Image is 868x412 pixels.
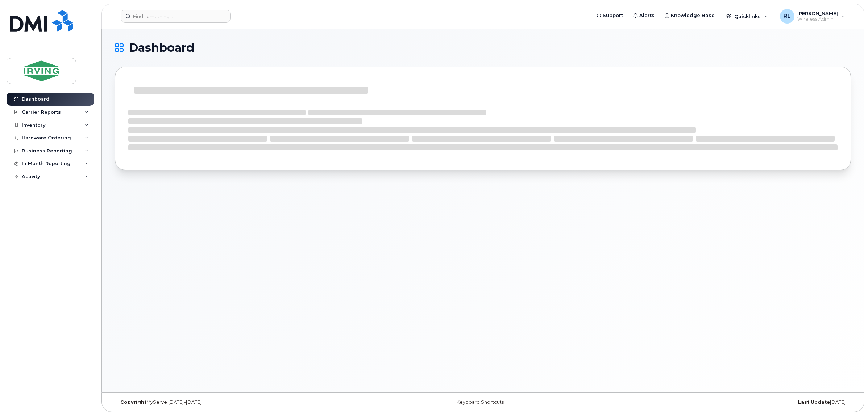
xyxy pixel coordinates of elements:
strong: Last Update [798,399,830,405]
strong: Copyright [120,399,146,405]
div: [DATE] [606,399,851,405]
div: MyServe [DATE]–[DATE] [115,399,360,405]
span: Dashboard [129,42,194,53]
a: Keyboard Shortcuts [456,399,504,405]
